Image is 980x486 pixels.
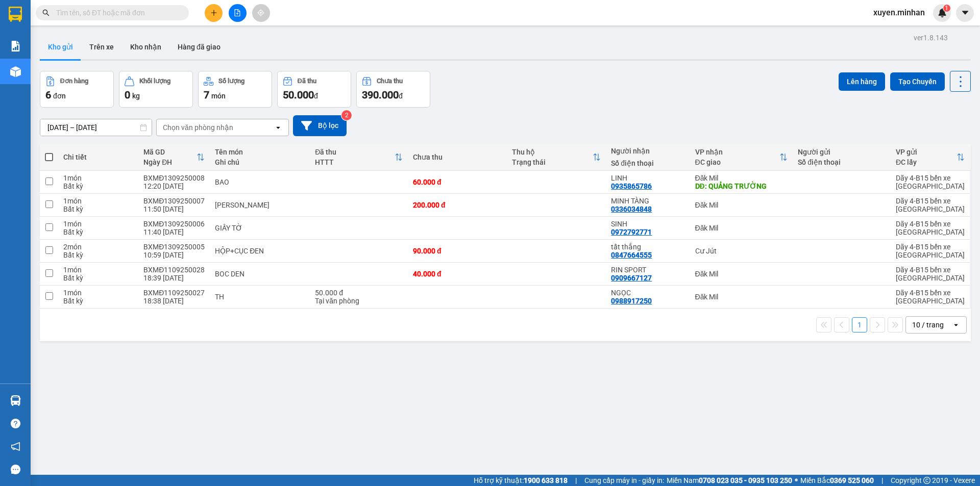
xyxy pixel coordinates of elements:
div: 200.000 đ [413,201,502,209]
div: 1 món [63,220,133,228]
div: 2 món [63,243,133,251]
div: TH [215,293,305,301]
div: ver 1.8.143 [914,32,948,43]
div: LINH [611,174,684,182]
button: Bộ lọc [293,115,347,136]
div: 1 món [63,197,133,205]
div: 0909667127 [611,274,652,282]
span: đ [314,92,318,100]
sup: 1 [943,5,950,12]
div: HTTT [315,158,395,166]
strong: 0369 525 060 [830,476,874,484]
div: 0336034848 [611,205,652,213]
button: Khối lượng0kg [119,71,193,108]
th: Toggle SortBy [891,144,970,171]
span: 390.000 [362,89,399,101]
th: Toggle SortBy [690,144,793,171]
span: aim [257,9,264,16]
div: Dãy 4-B15 bến xe [GEOGRAPHIC_DATA] [896,174,965,190]
button: Trên xe [81,35,122,59]
span: | [575,475,577,486]
span: search [42,9,50,16]
span: 7 [204,89,209,101]
div: Thu hộ [512,148,593,156]
div: Tên món [215,148,305,156]
div: 10 / trang [912,320,944,330]
div: 12:20 [DATE] [143,182,205,190]
span: plus [210,9,217,16]
div: Dãy 4-B15 bến xe [GEOGRAPHIC_DATA] [896,243,965,259]
div: Bất kỳ [63,297,133,305]
div: 40.000 đ [413,270,502,278]
span: question-circle [11,419,20,428]
button: Đã thu50.000đ [277,71,351,108]
div: NGỌC [611,289,684,297]
div: BXMĐ1309250008 [143,174,205,182]
div: Đăk Mil [695,174,788,182]
th: Toggle SortBy [138,144,210,171]
div: 90.000 đ [413,247,502,255]
div: HỘP+CỤC ĐEN [215,247,305,255]
div: VP nhận [695,148,780,156]
div: 11:50 [DATE] [143,205,205,213]
div: SINH [611,220,684,228]
div: Bất kỳ [63,205,133,213]
div: Số điện thoại [798,158,886,166]
button: Hàng đã giao [169,35,229,59]
div: 50.000 đ [315,289,403,297]
img: warehouse-icon [10,395,21,406]
button: Đơn hàng6đơn [40,71,114,108]
input: Select a date range. [40,119,152,136]
div: 1 món [63,174,133,182]
span: món [211,92,226,100]
span: Miền Nam [667,475,792,486]
div: Người nhận [611,147,684,155]
div: DĐ: QUẢNG TRƯỜNG [695,182,788,190]
span: 50.000 [283,89,314,101]
button: Tạo Chuyến [890,72,945,91]
div: RIN SPORT [611,266,684,274]
div: Đã thu [315,148,395,156]
div: 1 món [63,289,133,297]
img: icon-new-feature [938,8,947,17]
div: Đăk Mil [695,224,788,232]
div: Chưa thu [413,153,502,161]
div: Đã thu [298,78,316,85]
div: 10:59 [DATE] [143,251,205,259]
img: warehouse-icon [10,66,21,77]
div: BXMĐ1309250005 [143,243,205,251]
svg: open [952,321,960,329]
button: caret-down [956,4,974,22]
div: Tại văn phòng [315,297,403,305]
button: plus [205,4,223,22]
div: Dãy 4-B15 bến xe [GEOGRAPHIC_DATA] [896,197,965,213]
div: BAO [215,178,305,186]
span: Miền Bắc [800,475,874,486]
div: Bất kỳ [63,228,133,236]
button: Kho gửi [40,35,81,59]
div: Dãy 4-B15 bến xe [GEOGRAPHIC_DATA] [896,220,965,236]
button: aim [252,4,270,22]
button: file-add [229,4,247,22]
span: Hỗ trợ kỹ thuật: [474,475,568,486]
div: tất thắng [611,243,684,251]
div: kệ sơn [215,201,305,209]
button: Kho nhận [122,35,169,59]
div: BOC DEN [215,270,305,278]
div: Đơn hàng [60,78,88,85]
div: Bất kỳ [63,251,133,259]
th: Toggle SortBy [310,144,408,171]
span: ⚪️ [795,478,798,482]
input: Tìm tên, số ĐT hoặc mã đơn [56,7,177,18]
div: Dãy 4-B15 bến xe [GEOGRAPHIC_DATA] [896,289,965,305]
img: logo-vxr [9,7,22,22]
div: Trạng thái [512,158,593,166]
div: 0847664555 [611,251,652,259]
div: Cư Jút [695,247,788,255]
button: Chưa thu390.000đ [356,71,430,108]
span: đơn [53,92,66,100]
span: 0 [125,89,130,101]
span: | [881,475,883,486]
div: Chọn văn phòng nhận [163,122,233,133]
span: xuyen.minhan [865,6,933,19]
